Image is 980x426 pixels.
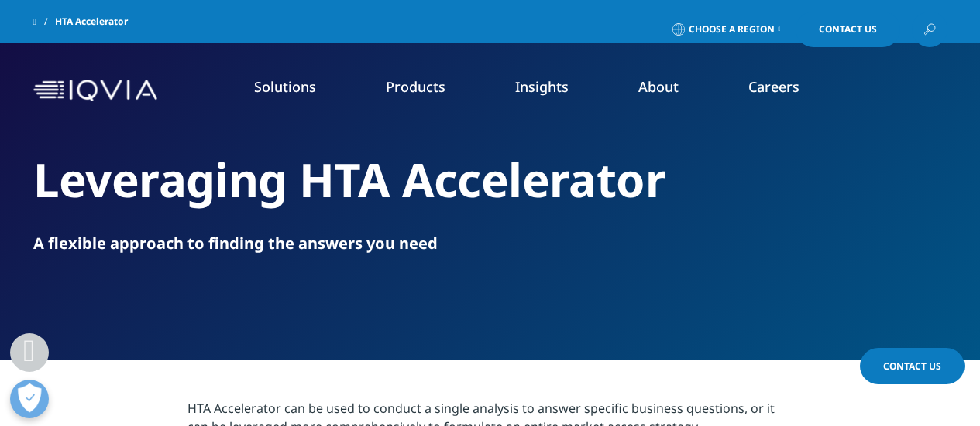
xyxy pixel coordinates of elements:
p: A flexible approach to finding the answers you need [33,233,947,254]
a: About [638,77,679,96]
a: Solutions [254,77,316,96]
span: Contact Us [883,360,941,373]
a: Insights [515,77,569,96]
span: Contact Us [819,25,877,34]
img: IQVIA Healthcare Information Technology and Pharma Clinical Research Company [33,80,157,102]
a: Contact Us [796,12,900,47]
a: Products [386,77,445,96]
span: Choose a Region [689,23,775,36]
a: Contact Us [860,348,965,384]
h2: Leveraging HTA Accelerator [33,151,947,209]
a: Careers [748,77,799,96]
nav: Primary [163,54,947,127]
button: Open Preferences [10,380,49,418]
